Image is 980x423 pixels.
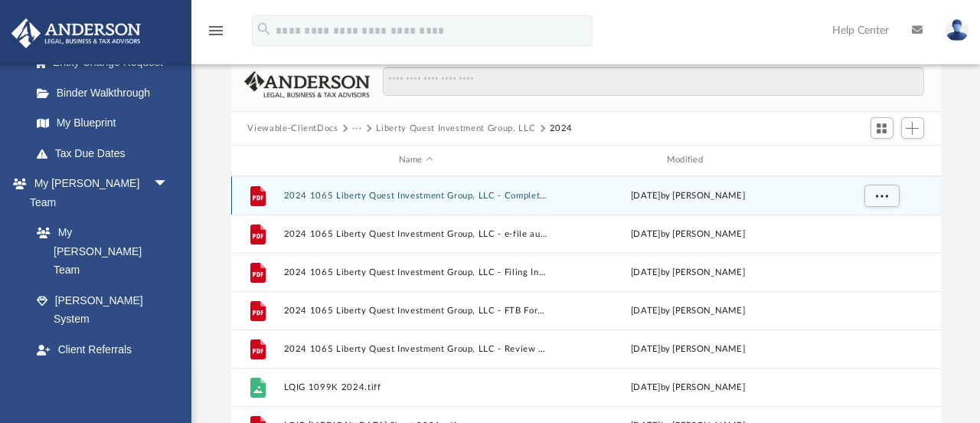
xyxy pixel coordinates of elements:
button: LQIG 1099K 2024.tiff [283,382,548,392]
i: search [256,21,273,38]
input: Search files and folders [383,67,923,96]
button: 2024 1065 Liberty Quest Investment Group, LLC - Review Copy.pdf [283,344,548,354]
span: arrow_drop_down [153,365,184,396]
a: My Blueprint [21,108,184,139]
div: id [237,153,276,167]
img: Anderson Advisors Platinum Portal [7,18,145,48]
div: [DATE] by [PERSON_NAME] [555,265,820,279]
button: 2024 1065 Liberty Quest Investment Group, LLC - Filing Instructions.pdf [283,267,548,277]
button: More options [864,184,899,207]
button: Viewable-ClientDocs [247,122,338,136]
button: Add [901,117,924,139]
div: [DATE] by [PERSON_NAME] [555,303,820,317]
img: User Pic [946,19,969,41]
div: [DATE] by [PERSON_NAME] [555,189,820,202]
button: More options [864,299,899,322]
a: My [PERSON_NAME] Teamarrow_drop_down [11,169,184,218]
a: My Documentsarrow_drop_down [11,365,184,395]
button: 2024 [550,122,573,136]
button: 2024 1065 Liberty Quest Investment Group, LLC - e-file authorization - please sign.pdf [283,229,548,239]
div: [DATE] by [PERSON_NAME] [555,380,820,394]
div: Modified [554,153,820,167]
a: Binder Walkthrough [21,77,191,108]
span: arrow_drop_down [153,169,184,200]
div: [DATE] by [PERSON_NAME] [555,227,820,241]
button: Switch to Grid View [871,117,893,139]
button: 2024 1065 Liberty Quest Investment Group, LLC - Completed Copy.pdf [283,191,548,201]
button: More options [864,222,899,245]
div: id [827,153,934,167]
button: Liberty Quest Investment Group, LLC [376,122,535,136]
div: Name [283,153,548,167]
a: My [PERSON_NAME] Team [21,218,176,286]
i: menu [207,21,225,40]
button: More options [864,337,899,360]
a: Tax Due Dates [21,138,191,169]
button: 2024 1065 Liberty Quest Investment Group, LLC - FTB Form 3522 Payment Voucher.pdf [283,306,548,316]
a: menu [207,29,225,40]
button: ··· [352,122,362,136]
a: Client Referrals [21,334,184,365]
button: More options [864,261,899,284]
a: [PERSON_NAME] System [21,285,184,334]
div: [DATE] by [PERSON_NAME] [555,342,820,356]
